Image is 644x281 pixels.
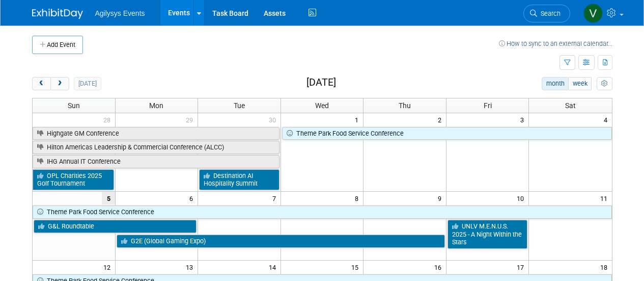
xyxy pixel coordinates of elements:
span: Fri [484,101,492,110]
img: Vaitiare Munoz [583,4,603,23]
button: week [568,77,592,90]
span: 6 [188,192,198,205]
button: myCustomButton [597,77,612,90]
span: 9 [437,192,446,205]
span: Tue [234,101,245,110]
a: OPL Charities 2025 Golf Tournament [33,169,114,190]
a: UNLV M.E.N.U.S. 2025 - A Night Within the Stars [447,220,528,249]
span: 11 [599,192,612,205]
img: ExhibitDay [32,9,83,19]
span: Wed [315,101,329,110]
button: next [50,77,69,90]
a: Highgate GM Conference [33,127,279,140]
span: Sun [68,101,80,110]
span: 29 [185,113,198,126]
a: Search [523,5,570,22]
span: 4 [603,113,612,126]
button: [DATE] [74,77,101,90]
span: Sat [565,101,576,110]
span: 18 [599,261,612,273]
a: Hilton Americas Leadership & Commercial Conference (ALCC) [33,141,279,154]
span: 2 [437,113,446,126]
span: 17 [516,261,528,273]
span: 7 [271,192,281,205]
a: Theme Park Food Service Conference [33,206,612,219]
a: Theme Park Food Service Conference [282,127,612,140]
button: month [542,77,569,90]
a: Destination AI Hospitality Summit [199,169,279,190]
span: 8 [354,192,363,205]
span: 3 [519,113,528,126]
span: 16 [433,261,446,273]
h2: [DATE] [306,77,336,88]
span: 30 [268,113,281,126]
span: Mon [149,101,163,110]
span: Search [537,10,561,17]
span: 28 [102,113,115,126]
span: 5 [102,192,115,205]
button: prev [32,77,51,90]
i: Personalize Calendar [601,81,608,87]
span: 12 [102,261,115,273]
span: Thu [399,101,411,110]
a: G&L Roundtable [34,220,197,233]
span: 10 [516,192,528,205]
a: How to sync to an external calendar... [499,40,612,47]
a: G2E (Global Gaming Expo) [117,235,445,248]
span: 15 [350,261,363,273]
span: 14 [268,261,281,273]
button: Add Event [32,36,83,54]
span: 1 [354,113,363,126]
a: IHG Annual IT Conference [33,155,279,168]
span: Agilysys Events [95,9,145,17]
span: 13 [185,261,198,273]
